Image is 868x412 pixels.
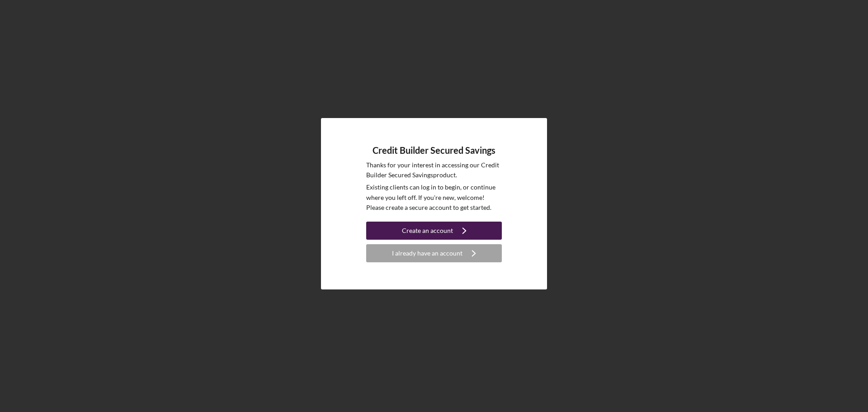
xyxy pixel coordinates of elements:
[402,222,453,240] div: Create an account
[392,244,462,262] div: I already have an account
[366,222,502,240] button: Create an account
[366,160,502,180] p: Thanks for your interest in accessing our Credit Builder Secured Savings product.
[366,222,502,242] a: Create an account
[366,244,502,262] button: I already have an account
[366,182,502,213] p: Existing clients can log in to begin, or continue where you left off. If you're new, welcome! Ple...
[373,145,495,156] h4: Credit Builder Secured Savings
